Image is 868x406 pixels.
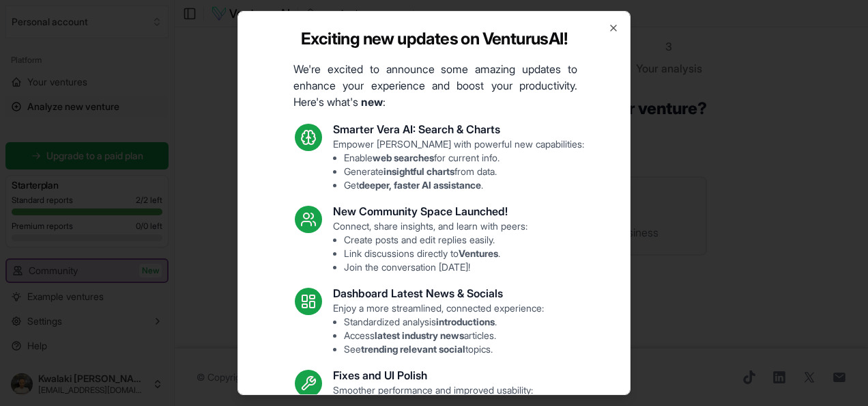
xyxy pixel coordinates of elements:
strong: insightful charts [384,165,454,177]
h2: Exciting new updates on VenturusAI! [301,28,567,50]
li: Access articles. [344,329,544,342]
li: Generate from data. [344,165,584,178]
strong: new [361,95,383,109]
h3: Smarter Vera AI: Search & Charts [333,121,584,137]
li: Enable for current info. [344,151,584,165]
strong: trending relevant social [361,343,465,355]
strong: web searches [373,152,434,163]
strong: latest industry news [375,329,464,341]
li: Standardized analysis . [344,315,544,329]
li: Join the conversation [DATE]! [344,260,527,274]
p: We're excited to announce some amazing updates to enhance your experience and boost your producti... [283,61,588,110]
strong: deeper, faster AI assistance [359,179,481,191]
li: See topics. [344,342,544,356]
li: Link discussions directly to . [344,247,527,260]
strong: Ventures [459,247,498,259]
p: Enjoy a more streamlined, connected experience: [333,301,544,356]
strong: introductions [436,316,495,327]
h3: Fixes and UI Polish [333,367,533,383]
h3: New Community Space Launched! [333,203,527,219]
li: Get . [344,178,584,192]
h3: Dashboard Latest News & Socials [333,285,544,301]
p: Connect, share insights, and learn with peers: [333,219,527,274]
li: Create posts and edit replies easily. [344,233,527,247]
p: Empower [PERSON_NAME] with powerful new capabilities: [333,137,584,192]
